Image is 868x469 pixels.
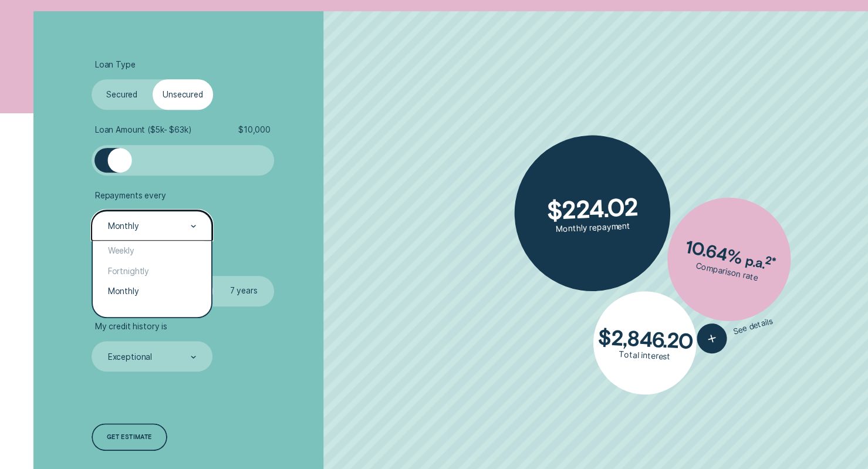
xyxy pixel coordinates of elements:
span: Loan Type [95,60,136,70]
span: My credit history is [95,322,167,332]
span: Repayments every [95,191,166,201]
label: Unsecured [153,79,214,110]
div: Weekly [93,241,212,261]
span: Loan Amount ( $5k - $63k ) [95,125,191,135]
span: $ 10,000 [238,125,271,135]
div: Monthly [108,221,139,231]
div: Monthly [93,281,212,302]
label: 7 years [213,276,274,306]
div: Exceptional [108,352,152,362]
div: Fortnightly [93,261,212,282]
a: Get estimate [92,423,167,451]
button: See details [693,306,776,356]
span: See details [732,316,774,337]
label: Secured [92,79,153,110]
